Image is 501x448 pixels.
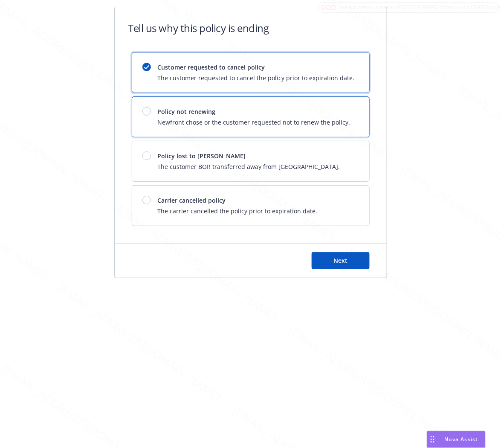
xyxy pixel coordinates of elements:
h1: Tell us why this policy is ending [128,21,269,35]
button: Next [312,252,370,269]
span: Carrier cancelled policy [158,196,318,205]
span: Newfront chose or the customer requested not to renew the policy. [158,118,350,127]
span: Customer requested to cancel policy [158,63,355,72]
button: Nova Assist [427,431,486,448]
span: The customer BOR transferred away from [GEOGRAPHIC_DATA]. [158,162,340,171]
span: The carrier cancelled the policy prior to expiration date. [158,207,318,215]
span: Policy not renewing [158,107,350,116]
span: Next [333,256,348,265]
span: Policy lost to [PERSON_NAME] [158,151,340,160]
span: Nova Assist [445,436,478,443]
div: Drag to move [427,431,438,448]
span: The customer requested to cancel the policy prior to expiration date. [158,73,355,82]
